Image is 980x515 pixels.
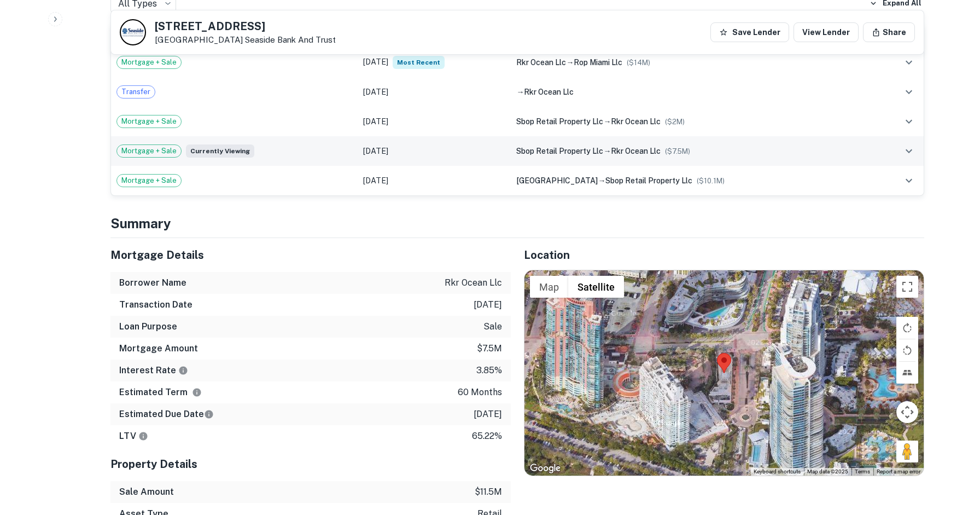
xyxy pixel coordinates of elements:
button: Rotate map clockwise [896,317,918,339]
span: Mortgage + Sale [117,57,181,68]
svg: The interest rates displayed on the website are for informational purposes only and may be report... [178,366,188,375]
div: → [516,56,869,68]
span: Mortgage + Sale [117,146,181,157]
svg: Estimate is based on a standard schedule for this type of loan. [204,409,214,419]
p: 60 months [458,386,502,399]
span: Transfer [117,86,155,97]
td: [DATE] [358,166,511,195]
iframe: Chat Widget [925,427,980,480]
button: Show street map [530,276,568,298]
span: Map data ©2025 [807,468,848,475]
h5: [STREET_ADDRESS] [155,21,336,32]
span: rop miami llc [574,58,622,67]
h6: LTV [119,430,148,443]
h6: Interest Rate [119,364,188,377]
a: Report a map error [877,468,920,475]
span: rkr ocean llc [524,88,574,96]
p: [DATE] [474,298,502,311]
div: → [516,115,869,128]
span: sbop retail property llc [516,117,603,126]
button: Show satellite imagery [568,276,624,298]
span: sbop retail property llc [516,147,603,155]
span: rkr ocean llc [611,147,661,155]
img: Google [527,461,563,476]
a: Seaside Bank And Trust [245,35,336,44]
button: Keyboard shortcuts [754,468,801,476]
h6: Estimated Term [119,386,202,399]
span: ($ 2M ) [665,118,685,126]
button: expand row [900,171,918,190]
span: Mortgage + Sale [117,175,181,186]
div: → [516,86,869,98]
p: 3.85% [476,364,502,377]
h4: Summary [110,213,924,233]
span: ($ 10.1M ) [697,177,725,185]
td: [DATE] [358,107,511,136]
span: Currently viewing [186,144,254,158]
button: Share [863,22,915,42]
h6: Loan Purpose [119,320,177,333]
span: [GEOGRAPHIC_DATA] [516,176,598,185]
button: Drag Pegman onto the map to open Street View [896,441,918,462]
button: expand row [900,53,918,72]
svg: LTVs displayed on the website are for informational purposes only and may be reported incorrectly... [138,431,148,441]
button: Tilt map [896,362,918,384]
span: rkr ocean llc [611,117,661,126]
h5: Location [524,247,924,263]
span: ($ 14M ) [627,59,650,67]
p: rkr ocean llc [445,276,502,290]
h6: Estimated Due Date [119,408,214,421]
p: sale [483,320,502,333]
p: 65.22% [472,430,502,443]
span: rkr ocean llc [516,58,566,67]
h6: Borrower Name [119,276,186,290]
svg: Term is based on a standard schedule for this type of loan. [192,387,202,397]
h6: Transaction Date [119,298,192,311]
h6: Sale Amount [119,485,174,499]
p: $7.5m [477,342,502,355]
a: View Lender [794,22,859,42]
p: [DATE] [474,408,502,421]
div: → [516,175,869,187]
button: Map camera controls [896,401,918,423]
td: [DATE] [358,48,511,77]
p: [GEOGRAPHIC_DATA] [155,35,336,45]
td: [DATE] [358,77,511,107]
button: expand row [900,112,918,131]
h5: Mortgage Details [110,247,511,263]
button: expand row [900,142,918,160]
span: Mortgage + Sale [117,116,181,127]
span: ($ 7.5M ) [665,147,690,155]
td: [DATE] [358,136,511,166]
h5: Property Details [110,456,511,472]
span: Most Recent [393,56,445,69]
button: Save Lender [710,22,789,42]
p: $11.5m [475,485,502,499]
button: Toggle fullscreen view [896,276,918,298]
span: sbop retail property llc [605,176,692,185]
h6: Mortgage Amount [119,342,198,355]
a: Terms (opens in new tab) [855,468,870,475]
button: expand row [900,83,918,101]
div: → [516,145,869,157]
a: Open this area in Google Maps (opens a new window) [527,461,563,476]
button: Rotate map counterclockwise [896,339,918,361]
